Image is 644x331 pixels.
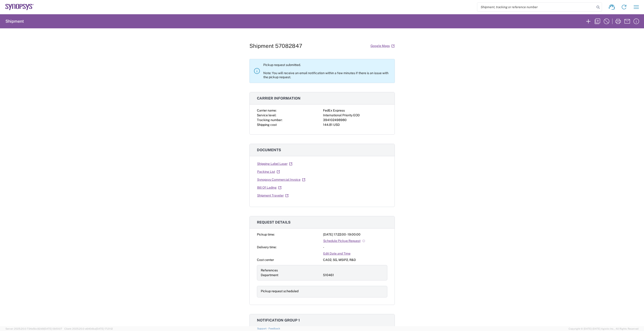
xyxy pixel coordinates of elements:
div: CA02, SG, MSIP2, R&D [323,258,387,262]
p: Pickup request submitted. Note: You will receive an email notification within a few minutes if th... [263,63,391,79]
span: Pickup time: [257,233,275,236]
a: Support [257,327,269,330]
span: Copyright © [DATE]-[DATE] Agistix Inc., All Rights Reserved [569,327,639,331]
span: Service level: [257,113,276,117]
span: Server: 2025.20.0-734e5bc92d9 [5,327,62,330]
span: Documents [257,148,281,152]
span: [DATE] 17:21:12 [96,327,113,330]
span: Request details [257,220,291,224]
a: Shipping Label Laser [257,160,293,168]
a: Schedule Pickup Request [323,237,366,245]
div: Department [261,273,321,277]
span: Client: 2025.20.0-e640dba [64,327,113,330]
div: 510461 [323,273,383,277]
a: Google Maps [370,42,395,50]
span: Tracking number: [257,118,282,122]
div: - [323,245,387,250]
div: 144.81 USD [323,122,387,127]
div: FedEx Express [323,108,387,113]
span: Notification group 1 [257,318,300,322]
a: Feedback [269,327,280,330]
div: International Priority EOD [323,113,387,118]
div: [DATE] 17:22:00 - 19:00:00 [323,232,387,237]
a: Packing List [257,168,280,176]
span: Carrier name: [257,109,276,112]
input: Shipment, tracking or reference number [477,3,595,11]
h1: Shipment 57082847 [249,43,302,49]
span: Carrier information [257,96,301,100]
span: Delivery time: [257,245,276,249]
span: [DATE] 09:51:07 [44,327,62,330]
a: Bill Of Lading [257,184,282,192]
h2: Shipment [5,19,24,24]
a: Synopsys Commercial Invoice [257,176,306,184]
span: Cost center [257,258,274,262]
span: Pickup request scheduled [261,289,298,293]
span: Shipping cost [257,123,277,127]
a: Edit Date and Time [323,250,351,258]
a: Shipment Traveler [257,192,289,200]
div: 394102498980 [323,118,387,122]
span: References [261,268,278,272]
